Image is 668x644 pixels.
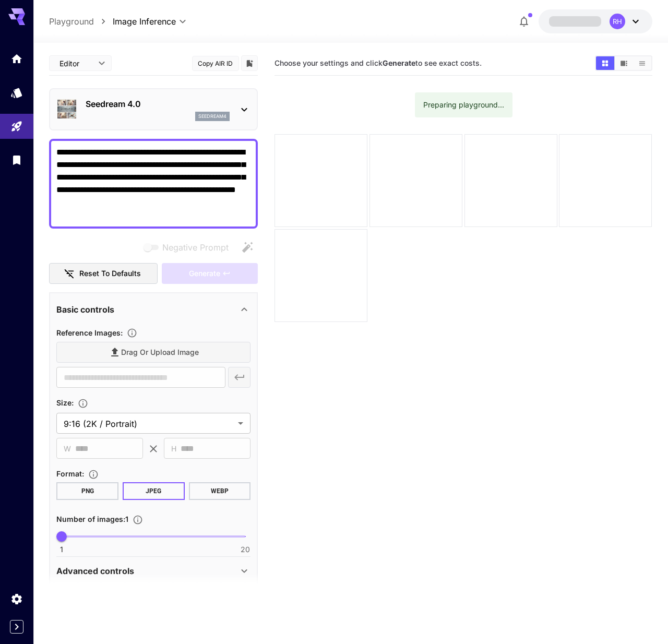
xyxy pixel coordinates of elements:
[49,263,158,284] button: Reset to defaults
[123,328,141,338] button: Upload a reference image to guide the result. This is needed for Image-to-Image or Inpainting. Su...
[56,482,118,500] button: PNG
[113,15,176,28] span: Image Inference
[610,14,625,29] div: RH
[64,418,234,430] span: 9:16 (2K / Portrait)
[192,56,239,71] button: Copy AIR ID
[189,482,251,500] button: WEBP
[10,52,23,65] div: Home
[245,57,254,69] button: Add to library
[56,515,128,523] span: Number of images : 1
[128,515,147,525] button: Specify how many images to generate in a single request. Each image generation will be charged se...
[10,620,23,634] button: Expand sidebar
[59,58,92,69] span: Editor
[49,15,113,28] nav: breadcrumb
[74,398,92,409] button: Adjust the dimensions of the generated image by specifying its width and height in pixels, or sel...
[56,93,250,125] div: Seedream 4.0seedream4
[56,558,250,583] div: Advanced controls
[56,469,84,478] span: Format :
[86,98,230,110] p: Seedream 4.0
[141,241,237,254] span: Negative prompts are not compatible with the selected model.
[10,592,23,605] div: Settings
[539,9,652,33] button: RH
[241,544,250,555] span: 20
[162,241,229,254] span: Negative Prompt
[123,482,185,500] button: JPEG
[10,86,23,99] div: Models
[615,56,633,70] button: Show media in video view
[56,328,123,337] span: Reference Images :
[595,55,652,71] div: Show media in grid viewShow media in video viewShow media in list view
[56,398,74,407] span: Size :
[10,120,23,133] div: Playground
[84,469,103,480] button: Choose the file format for the output image.
[56,303,114,316] p: Basic controls
[64,443,71,455] span: W
[633,56,651,70] button: Show media in list view
[596,56,614,70] button: Show media in grid view
[49,15,94,28] a: Playground
[56,565,134,577] p: Advanced controls
[10,153,23,166] div: Library
[56,297,250,322] div: Basic controls
[60,544,63,555] span: 1
[383,58,415,67] b: Generate
[275,58,482,67] span: Choose your settings and click to see exact costs.
[423,96,504,114] div: Preparing playground...
[171,443,176,455] span: H
[198,113,226,120] p: seedream4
